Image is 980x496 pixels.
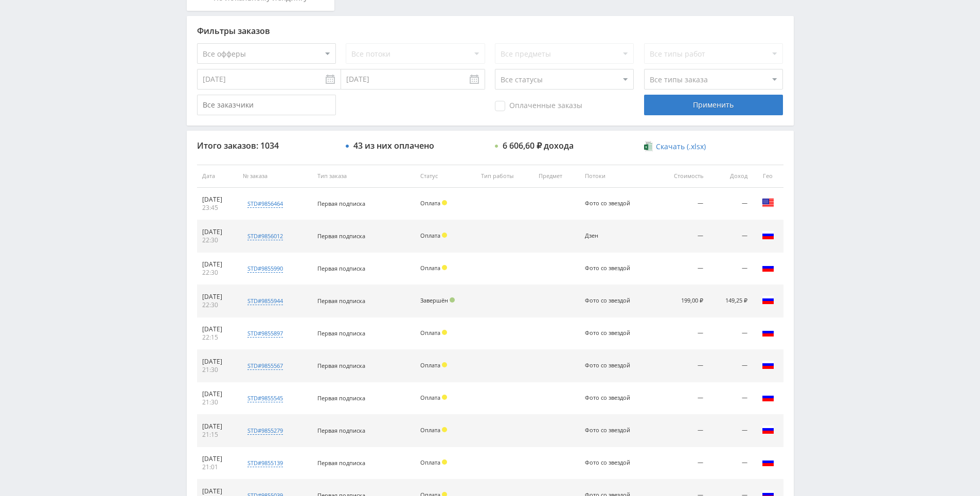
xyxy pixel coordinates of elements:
[247,232,283,240] div: std#9856012
[202,228,233,236] div: [DATE]
[708,447,752,480] td: —
[317,200,365,207] span: Первая подписка
[415,165,476,188] th: Статус
[247,459,283,467] div: std#9855139
[317,264,365,272] span: Первая подписка
[585,395,631,401] div: Фото со звездой
[247,329,283,338] div: std#9855897
[197,95,336,115] input: Все заказчики
[442,395,447,400] span: Холд
[655,253,708,285] td: —
[655,165,708,188] th: Стоимость
[197,141,336,150] div: Итого заказов: 1034
[644,141,706,152] a: Скачать (.xlsx)
[762,326,774,339] img: rus.png
[708,188,752,220] td: —
[420,199,440,207] span: Оплата
[533,165,579,188] th: Предмет
[762,423,774,436] img: rus.png
[655,350,708,382] td: —
[420,264,440,272] span: Оплата
[708,317,752,350] td: —
[353,141,434,150] div: 43 из них оплачено
[317,362,365,369] span: Первая подписка
[202,455,233,463] div: [DATE]
[442,233,447,238] span: Холд
[420,232,440,239] span: Оплата
[655,220,708,253] td: —
[238,165,312,188] th: № заказа
[197,26,783,36] div: Фильтры заказов
[202,293,233,301] div: [DATE]
[317,329,365,337] span: Первая подписка
[247,200,283,208] div: std#9856464
[442,265,447,270] span: Холд
[420,361,440,369] span: Оплата
[420,329,440,336] span: Оплата
[762,456,774,468] img: rus.png
[202,269,233,277] div: 22:30
[762,261,774,274] img: rus.png
[202,398,233,406] div: 21:30
[420,426,440,434] span: Оплата
[655,415,708,447] td: —
[197,165,238,188] th: Дата
[202,463,233,471] div: 21:01
[708,415,752,447] td: —
[580,165,655,188] th: Потоки
[708,220,752,253] td: —
[762,294,774,306] img: rus.png
[202,366,233,374] div: 21:30
[644,141,653,151] img: xlsx
[708,253,752,285] td: —
[655,285,708,317] td: 199,00 ₽
[585,200,631,207] div: Фото со звездой
[202,390,233,398] div: [DATE]
[202,325,233,333] div: [DATE]
[655,382,708,415] td: —
[708,350,752,382] td: —
[442,200,447,205] span: Холд
[202,204,233,212] div: 23:45
[442,362,447,367] span: Холд
[317,232,365,240] span: Первая подписка
[202,422,233,431] div: [DATE]
[317,297,365,305] span: Первая подписка
[708,285,752,317] td: 149,25 ₽
[202,431,233,439] div: 21:15
[762,229,774,241] img: rus.png
[247,297,283,305] div: std#9855944
[247,427,283,435] div: std#9855279
[450,297,455,303] span: Подтвержден
[762,197,774,209] img: usa.png
[762,391,774,403] img: rus.png
[585,233,631,239] div: Дзен
[247,362,283,370] div: std#9855567
[420,458,440,466] span: Оплата
[202,358,233,366] div: [DATE]
[202,196,233,204] div: [DATE]
[317,394,365,402] span: Первая подписка
[247,264,283,273] div: std#9855990
[655,317,708,350] td: —
[585,330,631,336] div: Фото со звездой
[753,165,783,188] th: Гео
[656,143,706,151] span: Скачать (.xlsx)
[312,165,415,188] th: Тип заказа
[476,165,533,188] th: Тип работы
[442,330,447,335] span: Холд
[420,296,448,304] span: Завершён
[762,359,774,371] img: rus.png
[202,301,233,309] div: 22:30
[442,459,447,465] span: Холд
[655,188,708,220] td: —
[708,382,752,415] td: —
[202,487,233,495] div: [DATE]
[202,260,233,269] div: [DATE]
[585,265,631,272] div: Фото со звездой
[503,141,574,150] div: 6 606,60 ₽ дохода
[585,362,631,369] div: Фото со звездой
[317,427,365,434] span: Первая подписка
[442,427,447,432] span: Холд
[708,165,752,188] th: Доход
